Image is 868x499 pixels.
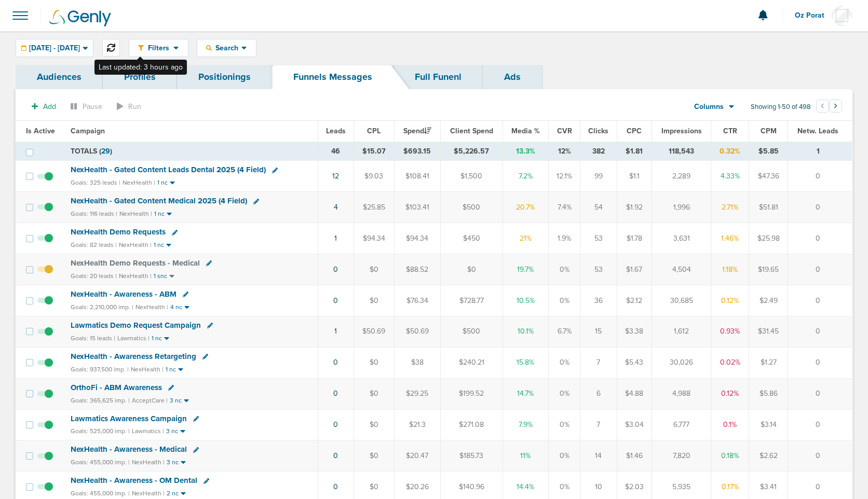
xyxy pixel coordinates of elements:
[549,254,580,285] td: 0%
[354,440,394,472] td: $0
[549,285,580,316] td: 0%
[711,192,749,223] td: 2.71%
[71,414,187,423] span: Lawmatics Awareness Campaign
[101,147,110,156] span: 29
[580,440,617,472] td: 14
[354,254,394,285] td: $0
[617,316,652,347] td: $3.38
[166,427,178,435] small: 3 nc
[94,60,187,75] div: Last updated: 3 hours ago
[652,192,711,223] td: 1,996
[394,142,441,161] td: $693.15
[711,347,749,378] td: 0.02%
[711,254,749,285] td: 1.18%
[652,316,711,347] td: 1,612
[711,142,749,161] td: 0.32%
[394,440,441,472] td: $20.47
[354,409,394,440] td: $0
[119,210,152,217] small: NexHealth |
[403,127,431,135] span: Spend
[749,347,788,378] td: $1.27
[367,127,381,135] span: CPL
[334,203,338,212] a: 4
[26,99,62,114] button: Add
[580,347,617,378] td: 7
[617,409,652,440] td: $3.04
[167,459,179,466] small: 3 nc
[816,101,842,114] ul: Pagination
[354,161,394,192] td: $9.03
[123,179,155,186] small: NexHealth |
[788,378,852,409] td: 0
[652,254,711,285] td: 4,504
[711,161,749,192] td: 4.33%
[394,347,441,378] td: $38
[170,397,182,405] small: 3 nc
[580,316,617,347] td: 15
[652,440,711,472] td: 7,820
[549,142,580,161] td: 12%
[617,161,652,192] td: $1.1
[157,179,168,187] small: 1 nc
[167,490,179,497] small: 2 nc
[580,192,617,223] td: 54
[711,223,749,254] td: 1.46%
[503,223,548,254] td: 21%
[354,347,394,378] td: $0
[132,490,165,497] small: NexHealth |
[441,378,503,409] td: $199.52
[71,289,177,299] span: NexHealth - Awareness - ABM
[661,127,702,135] span: Impressions
[749,254,788,285] td: $19.65
[711,409,749,440] td: 0.1%
[617,440,652,472] td: $1.46
[441,192,503,223] td: $500
[441,409,503,440] td: $271.08
[450,127,493,135] span: Client Spend
[71,196,247,205] span: NexHealth - Gated Content Medical 2025 (4 Field)
[394,192,441,223] td: $103.41
[652,378,711,409] td: 4,988
[652,409,711,440] td: 6,777
[71,179,120,187] small: Goals: 325 leads |
[441,440,503,472] td: $185.73
[788,142,852,161] td: 1
[394,223,441,254] td: $94.34
[788,285,852,316] td: 0
[43,102,56,111] span: Add
[711,285,749,316] td: 0.12%
[617,285,652,316] td: $2.12
[788,223,852,254] td: 0
[394,65,483,89] a: Full Funenl
[333,389,338,398] a: 0
[580,161,617,192] td: 99
[588,127,608,135] span: Clicks
[723,127,737,135] span: CTR
[71,227,166,237] span: NexHealth Demo Requests
[503,316,548,347] td: 10.1%
[652,285,711,316] td: 30,685
[333,420,338,429] a: 0
[166,366,176,373] small: 1 nc
[135,303,168,311] small: NexHealth |
[272,65,394,89] a: Funnels Messages
[152,335,162,342] small: 1 nc
[177,65,272,89] a: Positionings
[71,366,129,373] small: Goals: 937,500 imp. |
[64,142,318,161] td: TOTALS ( )
[549,440,580,472] td: 0%
[557,127,572,135] span: CVR
[788,316,852,347] td: 0
[617,223,652,254] td: $1.78
[334,327,337,336] a: 1
[326,127,346,135] span: Leads
[354,223,394,254] td: $94.34
[333,265,338,274] a: 0
[71,445,187,454] span: NexHealth - Awareness - Medical
[580,142,617,161] td: 382
[394,161,441,192] td: $108.41
[332,172,339,181] a: 12
[788,347,852,378] td: 0
[749,378,788,409] td: $5.86
[334,234,337,243] a: 1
